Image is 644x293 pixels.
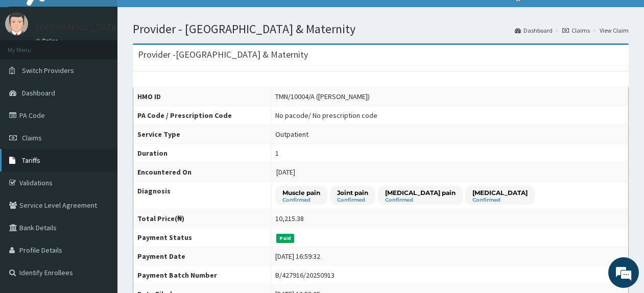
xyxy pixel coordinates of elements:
h3: Provider - [GEOGRAPHIC_DATA] & Maternity [138,50,308,59]
p: [MEDICAL_DATA] pain [385,188,456,197]
div: 1 [275,148,279,158]
small: Confirmed [282,198,320,203]
span: Dashboard [22,88,55,97]
a: Dashboard [515,26,553,35]
div: Minimize live chat window [168,5,192,30]
img: d_794563401_company_1708531726252_794563401 [19,51,41,77]
div: 10,215.38 [275,213,304,224]
div: [DATE] 16:59:32 [275,251,320,261]
span: Claims [22,133,42,142]
small: Confirmed [385,198,456,203]
th: Payment Batch Number [133,266,271,285]
th: Duration [133,144,271,163]
span: [DATE] [276,167,295,177]
p: [GEOGRAPHIC_DATA] and Maternity [36,23,178,32]
span: Tariffs [22,156,40,165]
img: User Image [5,12,28,35]
div: No pacode / No prescription code [275,110,377,120]
div: TMN/10004/A ([PERSON_NAME]) [275,91,370,102]
p: Joint pain [337,188,368,197]
th: HMO ID [133,87,271,106]
textarea: Type your message and hit 'Enter' [5,189,195,225]
span: Paid [276,234,295,243]
small: Confirmed [337,198,368,203]
p: [MEDICAL_DATA] [472,188,528,197]
h1: Provider - [GEOGRAPHIC_DATA] & Maternity [133,22,629,36]
a: Online [36,37,60,44]
p: Muscle pain [282,188,320,197]
th: PA Code / Prescription Code [133,106,271,125]
small: Confirmed [472,198,528,203]
div: Chat with us now [53,57,172,70]
th: Payment Status [133,228,271,247]
div: Outpatient [275,129,308,139]
span: Switch Providers [22,66,74,75]
th: Payment Date [133,247,271,266]
th: Encountered On [133,163,271,182]
th: Service Type [133,125,271,144]
div: B/427916/20250913 [275,270,335,280]
a: View Claim [600,26,629,35]
th: Diagnosis [133,182,271,209]
span: We're online! [59,84,141,187]
th: Total Price(₦) [133,209,271,228]
a: Claims [562,26,590,35]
